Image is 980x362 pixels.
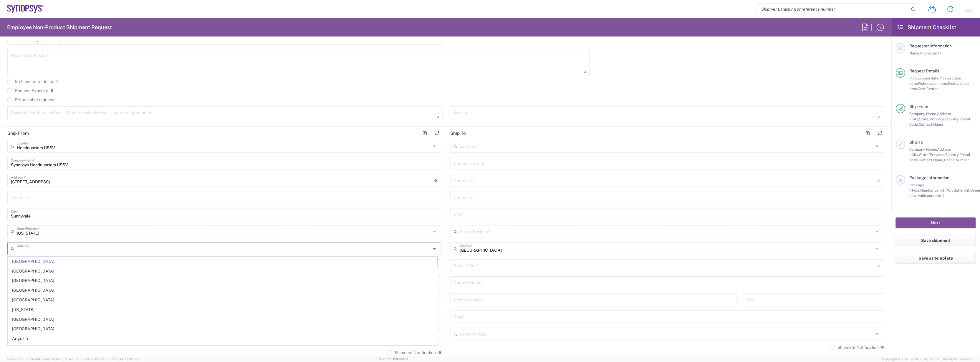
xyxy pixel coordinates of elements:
[8,344,438,353] span: [GEOGRAPHIC_DATA]
[896,217,976,228] button: Next
[7,79,58,84] label: Is shipment for Install?
[8,276,438,285] span: [GEOGRAPHIC_DATA]
[935,188,947,192] span: Length,
[54,357,78,361] span: [DATE] 10:47:06
[910,183,925,192] span: Package 1:
[8,315,438,324] span: [GEOGRAPHIC_DATA]
[912,188,921,192] span: Type,
[7,97,54,102] label: Return label required
[946,117,960,121] span: Country,
[910,175,950,180] span: Package Information
[118,357,142,361] span: [DATE] 09:39:01
[921,51,932,55] span: Phone,
[450,130,466,136] h2: Ship To
[896,235,976,246] button: Save shipment
[918,87,938,91] span: Cost Center
[912,117,919,121] span: City,
[946,152,960,157] span: Country,
[910,104,928,109] span: Ship From
[919,152,946,157] span: State/Province,
[947,188,958,192] span: Width,
[932,51,942,55] span: Email
[387,350,436,355] label: Shipment Notification
[896,253,976,264] button: Save as template
[757,4,909,15] input: Shipment, tracking or reference number
[910,76,940,80] span: Pickup open date,
[918,81,948,86] span: Pickup open time,
[919,117,946,121] span: State/Province,
[919,158,944,162] span: Contact Name,
[7,24,112,31] h2: Employee Non-Product Shipment Request
[910,147,937,152] span: Company Name,
[919,122,943,127] span: Contact Name
[897,24,956,31] h2: Shipment Checklist
[8,305,438,314] span: [US_STATE]
[80,357,142,361] span: Client: 2025.19.0-129fbcf
[8,257,438,266] span: [GEOGRAPHIC_DATA]
[8,334,438,343] span: Anguilla
[910,69,939,73] span: Request Details
[921,188,935,192] span: Number,
[944,158,969,162] span: Phone Number
[393,357,408,361] a: Feedback
[830,345,879,350] label: Shipment Notification
[7,357,78,361] span: Server: 2025.19.0-d447cefac8f
[8,267,438,276] span: [GEOGRAPHIC_DATA]
[7,130,29,136] h2: Ship From
[912,152,919,157] span: City,
[910,44,952,48] span: Requester Information
[910,51,921,55] span: Name,
[910,140,923,145] span: Ship To
[8,324,438,333] span: [GEOGRAPHIC_DATA]
[7,88,48,93] label: Request Expedite
[882,356,973,362] span: Copyright © [DATE]-[DATE] Agistix Inc., All Rights Reserved
[910,112,937,116] span: Company Name,
[8,295,438,305] span: [GEOGRAPHIC_DATA]
[379,357,393,361] a: Support
[958,188,971,192] span: Height,
[8,286,438,295] span: [GEOGRAPHIC_DATA]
